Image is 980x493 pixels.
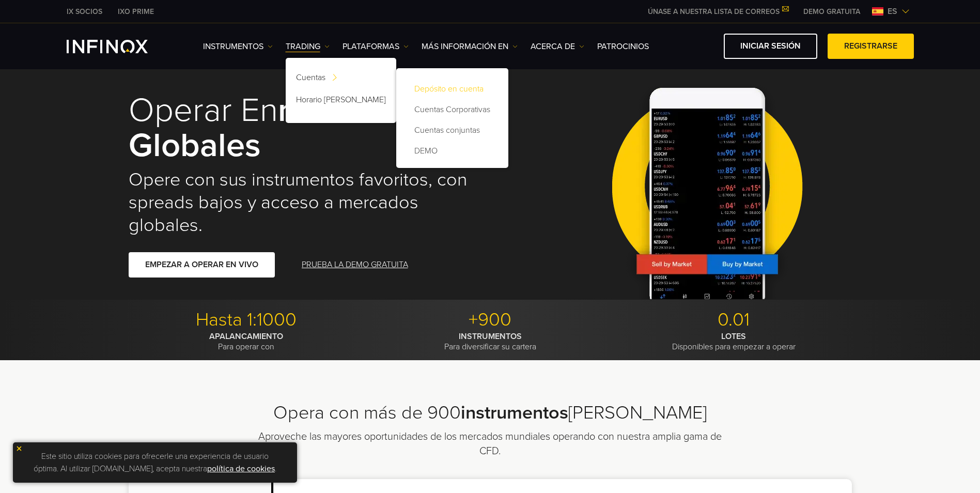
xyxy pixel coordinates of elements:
[203,40,273,53] a: Instrumentos
[724,34,817,59] a: Iniciar sesión
[129,331,365,352] p: Para operar con
[59,6,110,17] a: INFINOX
[531,40,584,53] a: ACERCA DE
[597,40,649,53] a: Patrocinios
[796,6,868,17] a: INFINOX MENU
[616,309,852,331] p: 0.01
[343,40,409,53] a: PLATAFORMAS
[372,309,608,331] p: +900
[286,40,330,53] a: TRADING
[407,79,498,99] a: Depósito en cuenta
[129,402,852,424] h2: Opera con más de 900 [PERSON_NAME]
[883,5,901,18] span: es
[286,90,396,113] a: Horario [PERSON_NAME]
[640,7,796,16] a: ÚNASE A NUESTRA LISTA DE CORREOS
[129,309,365,331] p: Hasta 1:1000
[721,331,746,342] strong: LOTES
[407,120,498,141] a: Cuentas conjuntas
[422,40,518,53] a: Más información en
[207,464,275,474] a: política de cookies
[129,93,476,164] h1: Operar en
[461,402,568,424] strong: instrumentos
[18,448,292,477] p: Este sitio utiliza cookies para ofrecerle una experiencia de usuario óptima. Al utilizar [DOMAIN_...
[828,34,914,59] a: Registrarse
[407,99,498,120] a: Cuentas Corporativas
[459,331,522,342] strong: INSTRUMENTOS
[616,331,852,352] p: Disponibles para empezar a operar
[129,90,426,166] strong: mercados globales
[286,68,396,90] a: Cuentas
[301,252,409,278] a: PRUEBA LA DEMO GRATUITA
[15,445,23,452] img: yellow close icon
[129,168,476,237] h2: Opere con sus instrumentos favoritos, con spreads bajos y acceso a mercados globales.
[209,331,283,342] strong: APALANCAMIENTO
[110,6,162,17] a: INFINOX
[372,331,608,352] p: Para diversificar su cartera
[129,252,275,278] a: EMPEZAR A OPERAR EN VIVO
[251,429,729,458] p: Aproveche las mayores oportunidades de los mercados mundiales operando con nuestra amplia gama de...
[67,40,172,53] a: INFINOX Logo
[407,141,498,161] a: DEMO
